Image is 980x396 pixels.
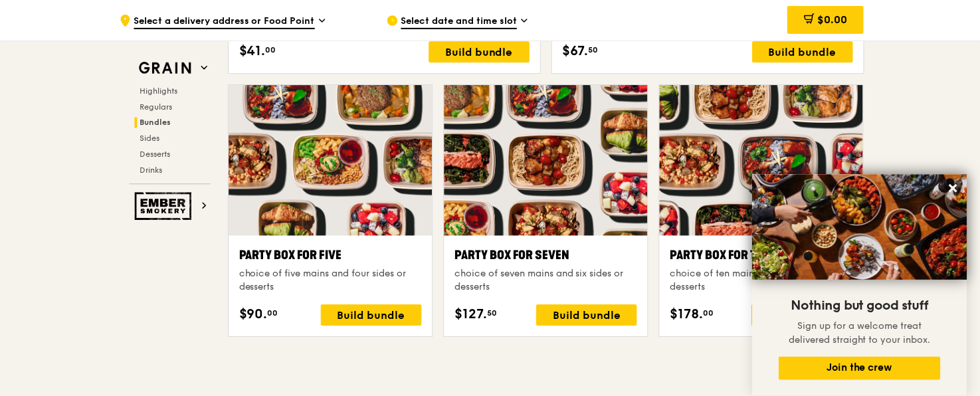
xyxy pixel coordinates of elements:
span: Nothing but good stuff [793,298,931,314]
div: choice of ten mains and eight sides or desserts [672,267,854,294]
span: Drinks [140,165,163,175]
span: Bundles [140,118,171,127]
span: 00 [268,308,279,318]
div: Party Box for Ten [672,246,854,264]
div: choice of five mains and four sides or desserts [240,267,423,294]
img: Ember Smokery web logo [135,192,196,220]
span: 50 [488,308,498,318]
span: Sides [140,134,160,143]
div: Build bundle [430,41,531,62]
span: Sign up for a welcome treat delivered straight to your inbox. [791,320,933,346]
span: Regulars [140,102,173,111]
span: $127. [456,304,488,324]
button: Close [945,177,966,199]
button: Join the crew [781,357,943,380]
div: Build bundle [322,304,423,326]
span: 00 [705,308,716,318]
div: Party Box for Five [240,246,423,264]
span: Select a delivery address or Food Point [134,14,316,29]
span: Select date and time slot [402,14,518,29]
span: $90. [240,304,268,324]
div: choice of seven mains and six sides or desserts [456,267,638,294]
span: $67. [564,41,590,60]
span: Highlights [140,86,178,95]
img: DSC07876-Edit02-Large.jpeg [754,174,969,280]
span: 50 [590,44,600,54]
span: 00 [266,44,277,54]
span: $178. [672,304,705,324]
div: Party Box for Seven [456,246,638,264]
div: Build bundle [754,41,855,62]
span: $41. [240,41,266,60]
img: Grain web logo [135,56,196,80]
span: $0.00 [819,13,849,25]
div: Build bundle [538,304,638,326]
span: Desserts [140,149,171,159]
